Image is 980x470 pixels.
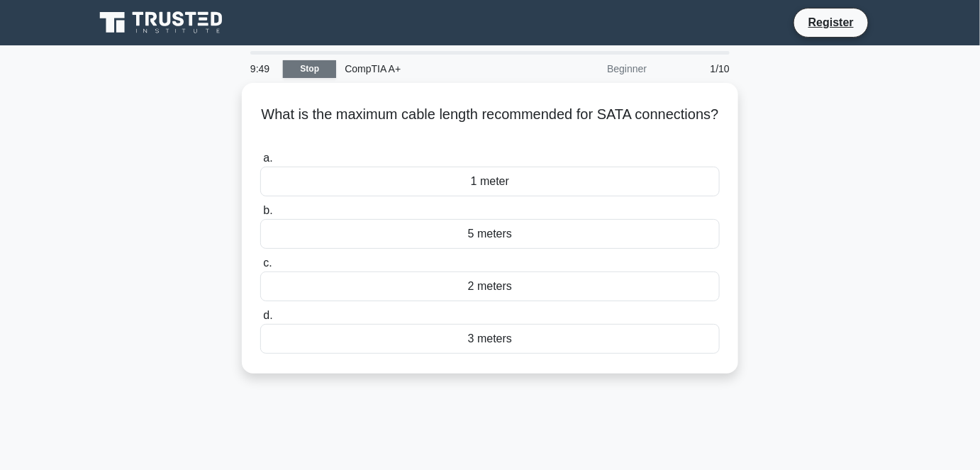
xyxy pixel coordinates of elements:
[263,257,272,269] span: c.
[283,60,336,78] a: Stop
[260,324,720,354] div: 3 meters
[263,204,272,216] span: b.
[260,167,720,196] div: 1 meter
[263,152,272,164] span: a.
[260,272,720,301] div: 2 meters
[800,13,862,31] a: Register
[242,55,283,83] div: 9:49
[531,55,655,83] div: Beginner
[260,219,720,249] div: 5 meters
[263,309,272,321] span: d.
[259,106,721,141] h5: What is the maximum cable length recommended for SATA connections?
[336,55,531,83] div: CompTIA A+
[655,55,738,83] div: 1/10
